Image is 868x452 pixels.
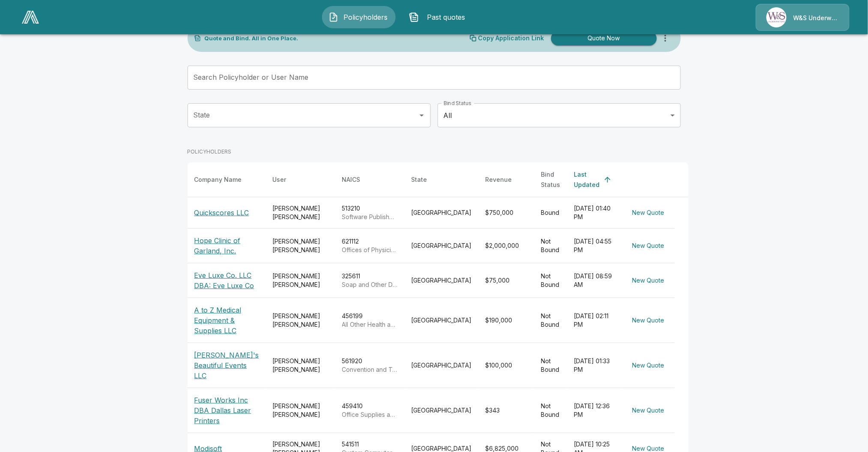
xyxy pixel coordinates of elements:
button: Policyholders IconPolicyholders [322,6,396,28]
td: Not Bound [534,388,567,433]
button: New Quote [629,358,668,374]
button: New Quote [629,313,668,328]
div: 621112 [342,237,398,254]
p: Software Publishers [342,213,398,221]
img: Past quotes Icon [409,12,419,22]
p: Offices of Physicians, Mental Health Specialists [342,246,398,254]
div: 456199 [342,312,398,329]
p: All Other Health and Personal Care Retailers [342,320,398,329]
div: Revenue [486,175,512,185]
td: $343 [479,388,534,433]
td: $190,000 [479,298,534,343]
td: $2,000,000 [479,229,534,263]
div: 561920 [342,357,398,374]
div: User [273,175,286,185]
button: more [657,30,674,47]
td: Not Bound [534,229,567,263]
div: All [438,103,681,127]
td: Bound [534,197,567,229]
td: [DATE] 12:36 PM [567,388,622,433]
button: New Quote [629,273,668,289]
button: Open [416,109,428,121]
td: [GEOGRAPHIC_DATA] [405,229,479,263]
td: $75,000 [479,263,534,298]
p: [PERSON_NAME]'s Beautiful Events LLC [194,350,259,381]
th: Bind Status [534,163,567,197]
td: [DATE] 01:33 PM [567,343,622,388]
td: $750,000 [479,197,534,229]
div: NAICS [342,175,361,185]
div: [PERSON_NAME] [PERSON_NAME] [273,312,328,329]
td: [DATE] 01:40 PM [567,197,622,229]
p: Quickscores LLC [194,208,249,218]
button: New Quote [629,238,668,254]
a: Quote Now [548,31,657,45]
td: $100,000 [479,343,534,388]
p: Quote and Bind. All in One Place. [205,36,298,41]
div: 325611 [342,272,398,289]
button: Past quotes IconPast quotes [403,6,476,28]
span: Past quotes [423,12,470,22]
td: Not Bound [534,263,567,298]
td: [DATE] 02:11 PM [567,298,622,343]
div: [PERSON_NAME] [PERSON_NAME] [273,237,328,254]
td: [DATE] 08:59 AM [567,263,622,298]
div: State [412,175,427,185]
p: Fuser Works Inc DBA Dallas Laser Printers [194,395,259,426]
div: Last Updated [574,169,600,190]
img: Policyholders Icon [328,12,339,22]
p: Soap and Other Detergent Manufacturing [342,280,398,289]
p: POLICYHOLDERS [188,148,232,156]
div: [PERSON_NAME] [PERSON_NAME] [273,357,328,374]
button: Quote Now [551,31,657,45]
p: Office Supplies and Stationery Retailers [342,410,398,419]
img: AA Logo [22,11,39,24]
p: Hope Clinic of Garland, Inc. [194,235,259,256]
span: Policyholders [342,12,389,22]
div: [PERSON_NAME] [PERSON_NAME] [273,402,328,419]
td: [GEOGRAPHIC_DATA] [405,263,479,298]
p: Copy Application Link [478,35,544,41]
p: Convention and Trade Show Organizers [342,365,398,374]
button: New Quote [629,205,668,221]
td: [GEOGRAPHIC_DATA] [405,388,479,433]
td: [GEOGRAPHIC_DATA] [405,343,479,388]
div: [PERSON_NAME] [PERSON_NAME] [273,204,328,221]
div: 459410 [342,402,398,419]
td: [DATE] 04:55 PM [567,229,622,263]
td: Not Bound [534,298,567,343]
p: Eve Luxe Co. LLC DBA: Eve Luxe Co [194,270,259,291]
td: Not Bound [534,343,567,388]
button: New Quote [629,403,668,419]
td: [GEOGRAPHIC_DATA] [405,298,479,343]
div: [PERSON_NAME] [PERSON_NAME] [273,272,328,289]
label: Bind Status [444,99,471,107]
p: A to Z Medical Equipment & Supplies LLC [194,305,259,336]
td: [GEOGRAPHIC_DATA] [405,197,479,229]
div: Company Name [194,175,242,185]
div: 513210 [342,204,398,221]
